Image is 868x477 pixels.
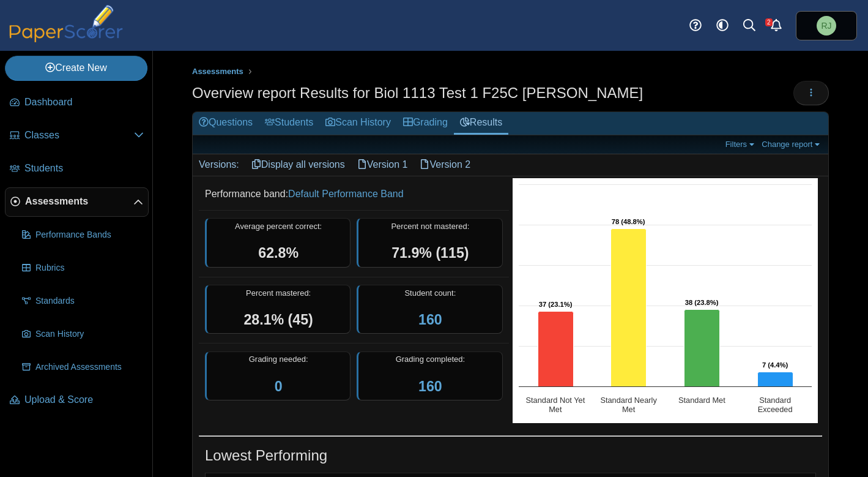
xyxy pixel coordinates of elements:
[17,320,149,349] a: Scan History
[192,83,643,103] h1: Overview report Results for Biol 1113 Test 1 F25C [PERSON_NAME]
[17,254,149,283] a: Rubrics
[205,445,327,466] h1: Lowest Performing
[513,178,823,423] div: Chart. Highcharts interactive chart.
[205,285,351,334] div: Percent mastered:
[24,96,144,109] span: Dashboard
[538,311,573,386] path: Standard Not Yet Met, 37. Overall Assessment Performance.
[17,220,149,250] a: Performance Bands
[35,361,144,374] span: Archived Assessments
[5,121,149,151] a: Classes
[275,378,283,394] a: 0
[684,299,718,306] text: 38 (23.8%)
[821,21,831,30] span: Richard Jones
[35,295,144,307] span: Standards
[5,187,149,217] a: Assessments
[397,112,454,135] a: Grading
[454,112,508,135] a: Results
[17,287,149,316] a: Standards
[611,218,645,225] text: 78 (48.8%)
[35,229,144,241] span: Performance Bands
[357,218,502,268] div: Percent not mastered:
[757,372,793,386] path: Standard Exceeded, 7. Overall Assessment Performance.
[525,396,585,414] text: Standard Not Yet Met
[17,353,149,382] a: Archived Assessments
[189,64,247,80] a: Assessments
[796,11,857,40] a: Richard Jones
[24,162,144,175] span: Students
[418,312,442,328] a: 160
[610,228,646,386] path: Standard Nearly Met, 78. Overall Assessment Performance.
[357,351,502,401] div: Grading completed:
[414,154,477,175] a: Version 2
[192,67,243,76] span: Assessments
[757,396,792,414] text: Standard Exceeded
[35,262,144,274] span: Rubrics
[243,312,313,328] span: 28.1% (45)
[24,129,134,142] span: Classes
[538,301,572,308] text: 37 (23.1%)
[513,178,818,423] svg: Interactive chart
[351,154,414,175] a: Version 1
[391,245,469,261] span: 71.9% (115)
[193,154,245,175] div: Versions:
[357,285,502,334] div: Student count:
[199,178,509,210] dd: Performance band:
[259,112,319,135] a: Students
[5,88,149,118] a: Dashboard
[817,16,836,36] span: Richard Jones
[319,112,397,135] a: Scan History
[678,396,725,405] text: Standard Met
[600,396,657,414] text: Standard Nearly Met
[759,139,825,149] a: Change report
[5,154,149,184] a: Students
[762,361,788,369] text: 7 (4.4%)
[35,328,144,340] span: Scan History
[288,189,404,199] a: Default Performance Band
[205,351,351,401] div: Grading needed:
[5,34,127,44] a: PaperScorer
[25,195,133,208] span: Assessments
[5,5,127,42] img: PaperScorer
[684,309,719,386] path: Standard Met, 38. Overall Assessment Performance.
[205,218,351,268] div: Average percent correct:
[245,154,351,175] a: Display all versions
[24,393,144,407] span: Upload & Score
[763,12,790,39] a: Alerts
[722,139,760,149] a: Filters
[418,378,442,394] a: 160
[193,112,259,135] a: Questions
[5,56,147,80] a: Create New
[5,386,149,415] a: Upload & Score
[258,245,299,261] span: 62.8%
